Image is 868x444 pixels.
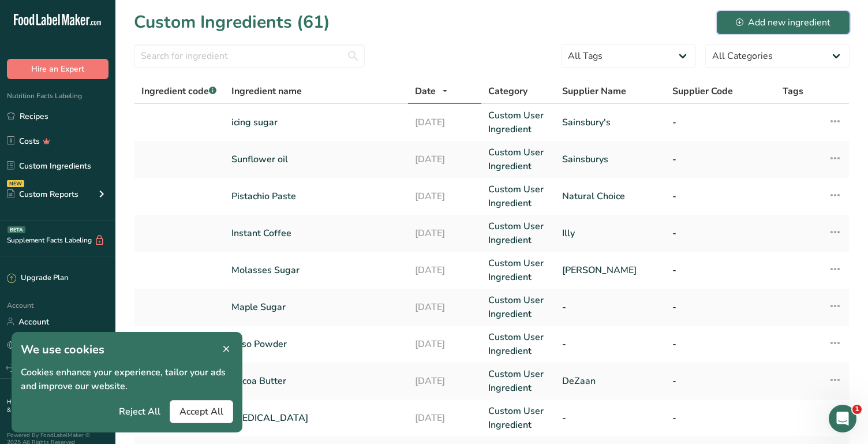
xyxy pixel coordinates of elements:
span: Accept All [179,405,223,419]
div: Custom Reports [7,188,78,200]
a: - [672,189,769,203]
a: [DATE] [415,300,474,314]
button: Add new ingredient [717,11,850,34]
a: Custom User Ingredient [488,330,548,358]
span: Category [488,84,527,98]
input: Search for ingredient [134,44,365,68]
a: Custom User Ingredient [488,404,548,432]
a: icing sugar [231,115,401,129]
a: Cocoa Butter [231,374,401,388]
a: Custom User Ingredient [488,256,548,284]
a: Sainsburys [562,152,659,166]
a: Maple Sugar [231,300,401,314]
button: Hire an Expert [7,59,108,79]
span: Ingredient code [141,85,216,98]
a: - [672,337,769,351]
a: - [562,337,659,351]
a: DeZaan [562,374,659,388]
button: Accept All [170,400,233,423]
a: - [672,115,769,129]
a: Terms & Conditions . [7,398,108,414]
a: Hire an Expert . [7,398,48,406]
span: Tags [783,84,803,98]
a: Custom User Ingredient [488,182,548,210]
a: [DATE] [415,374,474,388]
a: [DATE] [415,115,474,129]
span: Supplier Code [672,84,733,98]
div: Upgrade Plan [7,273,68,284]
a: Sainsbury's [562,115,659,129]
a: - [672,300,769,314]
a: Natural Choice [562,189,659,203]
span: Date [415,84,436,98]
iframe: Intercom live chat [829,405,856,432]
div: NEW [7,180,24,187]
a: Custom User Ingredient [488,109,548,136]
a: Sunflower oil [231,152,401,166]
a: Custom User Ingredient [488,293,548,321]
a: Custom User Ingredient [488,367,548,395]
a: - [672,411,769,425]
a: [DATE] [415,189,474,203]
button: Reject All [110,400,170,423]
a: Custom User Ingredient [488,219,548,247]
a: [DATE] [415,411,474,425]
h1: We use cookies [21,341,233,359]
span: Supplier Name [562,84,626,98]
a: [DATE] [415,152,474,166]
a: - [672,263,769,277]
a: [PERSON_NAME] [562,263,659,277]
a: [DATE] [415,263,474,277]
a: [MEDICAL_DATA] [231,411,401,425]
a: - [562,411,659,425]
a: Pistachio Paste [231,189,401,203]
a: [DATE] [415,337,474,351]
a: - [562,300,659,314]
a: Custom User Ingredient [488,145,548,173]
h1: Custom Ingredients (61) [134,9,330,35]
a: - [672,374,769,388]
a: Miso Powder [231,337,401,351]
span: 1 [852,405,862,414]
div: BETA [8,226,25,233]
span: Reject All [119,405,160,419]
a: - [672,226,769,240]
span: Ingredient name [231,84,302,98]
a: Molasses Sugar [231,263,401,277]
a: [DATE] [415,226,474,240]
div: Add new ingredient [736,16,830,29]
p: Cookies enhance your experience, tailor your ads and improve our website. [21,365,233,393]
a: Instant Coffee [231,226,401,240]
a: Language [7,335,56,355]
a: Illy [562,226,659,240]
a: - [672,152,769,166]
